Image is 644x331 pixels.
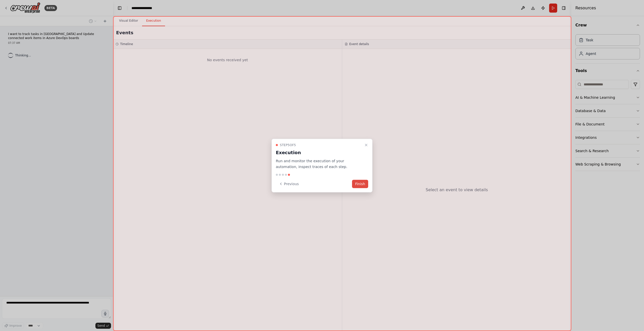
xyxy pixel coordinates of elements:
p: Run and monitor the execution of your automation, inspect traces of each step. [276,158,362,170]
button: Close walkthrough [363,142,369,148]
button: Finish [352,180,368,188]
button: Previous [276,180,302,188]
button: Hide left sidebar [116,5,123,12]
h3: Execution [276,149,362,156]
span: Step 5 of 5 [280,143,296,147]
